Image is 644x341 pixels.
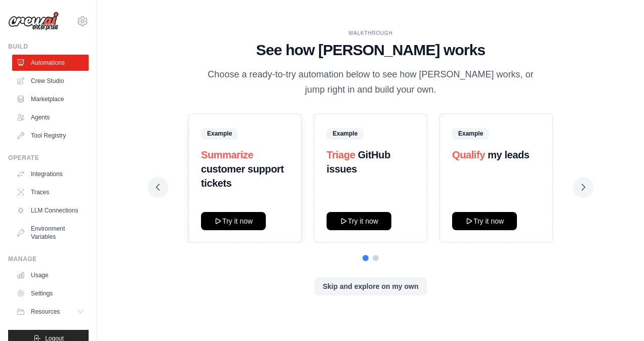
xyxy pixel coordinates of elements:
[156,29,585,37] div: WALKTHROUGH
[8,255,89,263] div: Manage
[593,292,644,341] iframe: Chat Widget
[452,149,485,160] span: Qualify
[327,128,364,139] span: Example
[12,267,89,283] a: Usage
[488,149,529,160] strong: my leads
[12,285,89,302] a: Settings
[452,212,517,230] button: Try it now
[12,221,89,245] a: Environment Variables
[327,149,355,160] span: Triage
[8,154,89,162] div: Operate
[201,212,266,230] button: Try it now
[12,202,89,219] a: LLM Connections
[201,163,284,189] strong: customer support tickets
[12,304,89,320] button: Resources
[12,127,89,144] a: Tool Registry
[12,91,89,107] a: Marketplace
[12,109,89,125] a: Agents
[31,308,60,316] span: Resources
[156,41,585,59] h1: See how [PERSON_NAME] works
[12,73,89,89] a: Crew Studio
[8,42,89,51] div: Build
[201,149,253,160] span: Summarize
[8,12,59,31] img: Logo
[200,67,541,97] p: Choose a ready-to-try automation below to see how [PERSON_NAME] works, or jump right in and build...
[12,184,89,200] a: Traces
[327,212,391,230] button: Try it now
[327,149,390,175] strong: GitHub issues
[12,166,89,182] a: Integrations
[201,128,238,139] span: Example
[12,55,89,71] a: Automations
[452,128,489,139] span: Example
[314,277,426,295] button: Skip and explore on my own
